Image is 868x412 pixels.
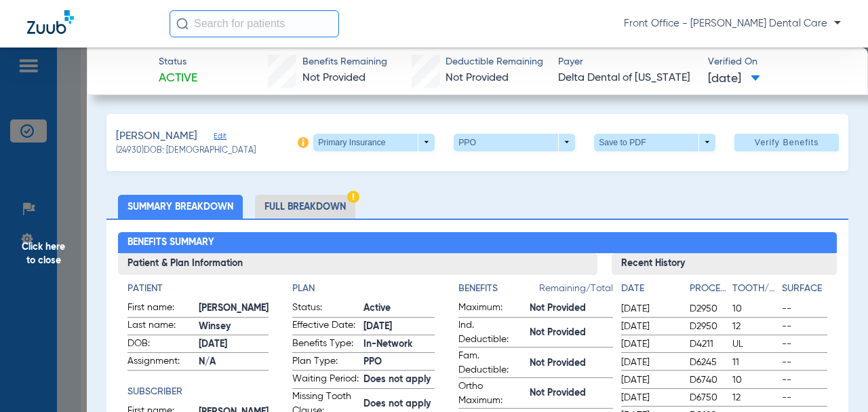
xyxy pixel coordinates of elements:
img: Zuub Logo [27,10,74,34]
app-breakdown-title: Procedure [690,282,728,301]
span: Ortho Maximum: [458,379,525,408]
h4: Surface [782,282,827,296]
span: 10 [732,373,777,387]
span: PPO [363,355,435,369]
img: Hazard [347,191,359,203]
span: D6245 [690,356,728,369]
span: Does not apply [363,397,435,411]
span: Not Provided [530,326,613,340]
span: Not Provided [530,386,613,400]
span: [DATE] [199,337,269,352]
span: [DATE] [621,356,678,369]
span: Verify Benefits [755,137,819,148]
span: UL [732,337,777,351]
span: (24930) DOB: [DEMOGRAPHIC_DATA] [116,145,256,157]
span: D6750 [690,391,728,405]
img: Search Icon [176,18,189,30]
span: 11 [732,356,777,369]
span: Benefits Remaining [302,55,387,69]
span: First name: [127,301,194,317]
span: [DATE] [708,71,760,88]
span: DOB: [127,337,194,353]
span: D2950 [690,320,728,333]
span: Ind. Deductible: [458,318,525,347]
button: PPO [454,134,575,151]
h3: Patient & Plan Information [118,253,597,275]
h4: Benefits [458,282,539,296]
span: [DATE] [621,302,678,316]
span: [PERSON_NAME] [116,128,197,145]
h4: Subscriber [127,385,269,399]
span: [DATE] [621,320,678,333]
span: Effective Date: [292,318,359,335]
span: Remaining/Total [539,282,613,301]
span: Verified On [708,55,846,69]
span: -- [782,373,827,387]
h4: Procedure [690,282,728,296]
span: Maximum: [458,301,525,317]
span: Does not apply [363,373,435,387]
span: Not Provided [530,356,613,371]
h4: Date [621,282,678,296]
span: Front Office - [PERSON_NAME] Dental Care [624,17,841,31]
span: Benefits Type: [292,337,359,353]
span: Assignment: [127,354,194,371]
span: Fam. Deductible: [458,349,525,377]
span: -- [782,302,827,316]
li: Summary Breakdown [118,195,243,219]
li: Full Breakdown [255,195,355,219]
span: Edit [214,132,226,145]
span: Not Provided [446,73,509,83]
span: Not Provided [302,73,366,83]
button: Primary Insurance [313,134,435,151]
span: [DATE] [621,337,678,351]
span: Not Provided [530,301,613,316]
span: -- [782,391,827,405]
h2: Benefits Summary [118,232,836,254]
span: D4211 [690,337,728,351]
span: 10 [732,302,777,316]
span: Status [159,55,197,69]
span: 12 [732,320,777,333]
img: info-icon [298,137,309,148]
button: Verify Benefits [734,134,839,151]
button: Save to PDF [594,134,715,151]
span: Active [363,301,435,316]
span: Waiting Period: [292,372,359,388]
app-breakdown-title: Surface [782,282,827,301]
iframe: Chat Widget [800,347,868,412]
span: Plan Type: [292,354,359,371]
span: D2950 [690,302,728,316]
span: Status: [292,301,359,317]
span: Winsey [199,320,269,334]
span: [DATE] [621,373,678,387]
span: N/A [199,355,269,369]
span: [PERSON_NAME] [199,301,269,316]
h4: Plan [292,282,435,296]
span: Active [159,70,197,87]
span: Payer [558,55,696,69]
app-breakdown-title: Date [621,282,678,301]
span: In-Network [363,337,435,352]
app-breakdown-title: Benefits [458,282,539,301]
span: Delta Dental of [US_STATE] [558,70,696,87]
input: Search for patients [170,10,339,37]
span: -- [782,337,827,351]
h4: Patient [127,282,269,296]
span: 12 [732,391,777,405]
span: D6740 [690,373,728,387]
h4: Tooth/Quad [732,282,777,296]
h3: Recent History [612,253,837,275]
span: [DATE] [363,320,435,334]
span: -- [782,356,827,369]
span: Deductible Remaining [446,55,543,69]
span: Last name: [127,318,194,335]
span: -- [782,320,827,333]
app-breakdown-title: Tooth/Quad [732,282,777,301]
span: [DATE] [621,391,678,405]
